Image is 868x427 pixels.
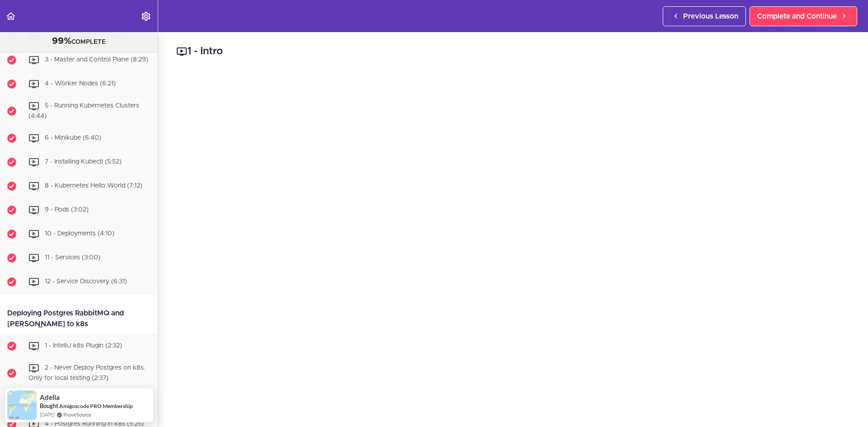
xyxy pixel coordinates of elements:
span: 4 - Postgres Running in k8s (5:25) [45,421,144,427]
span: 8 - Kubernetes Hello World (7:12) [45,183,142,189]
svg: Back to course curriculum [5,11,16,22]
span: 3 - Master and Control Plane (8:29) [45,57,148,63]
span: 1 - IntelliJ k8s Plugin (2:32) [45,343,122,349]
span: [DATE] [40,411,54,418]
span: 9 - Pods (3:02) [45,206,89,213]
span: 2 - Never Deploy Postgres on k8s. Only for local testing (2:37) [28,365,145,381]
span: Previous Lesson [683,11,738,22]
img: provesource social proof notification image [7,390,37,420]
a: Amigoscode PRO Membership [59,402,133,410]
span: 7 - Installing Kubectl (5:52) [45,159,122,165]
div: COMPLETE [11,36,146,47]
a: Complete and Continue [750,6,857,26]
span: Bought [40,402,58,409]
span: 99% [52,37,71,46]
a: ProveSource [63,411,91,418]
span: 12 - Service Discovery (6:31) [45,278,127,285]
span: 4 - Worker Nodes (6:21) [45,81,116,87]
span: 6 - Minikube (6:40) [45,135,101,141]
span: 10 - Deployments (4:10) [45,230,114,237]
h2: 1 - Intro [176,44,850,59]
svg: Settings Menu [141,11,151,22]
span: Adella [40,394,60,401]
span: 11 - Services (3:00) [45,254,100,261]
span: Complete and Continue [757,11,837,22]
a: Previous Lesson [663,6,746,26]
span: 5 - Running Kubernetes Clusters (4:44) [28,103,139,120]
